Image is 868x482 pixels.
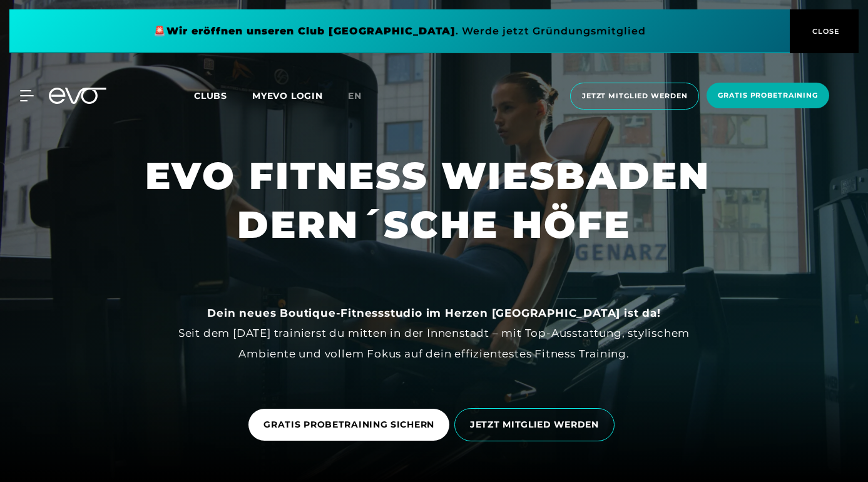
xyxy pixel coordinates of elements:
a: Clubs [194,90,252,101]
a: JETZT MITGLIED WERDEN [454,399,620,451]
a: Gratis Probetraining [703,83,833,110]
a: en [348,89,377,103]
span: Clubs [194,90,227,101]
a: MYEVO LOGIN [252,90,323,101]
h1: EVO FITNESS WIESBADEN DERN´SCHE HÖFE [145,151,723,249]
strong: Dein neues Boutique-Fitnessstudio im Herzen [GEOGRAPHIC_DATA] ist da! [207,307,660,319]
div: Seit dem [DATE] trainierst du mitten in der Innenstadt – mit Top-Ausstattung, stylischem Ambiente... [153,303,716,364]
button: CLOSE [790,9,859,53]
a: GRATIS PROBETRAINING SICHERN [248,409,449,441]
span: Jetzt Mitglied werden [582,91,687,101]
span: Gratis Probetraining [718,90,818,101]
span: GRATIS PROBETRAINING SICHERN [263,418,434,431]
span: CLOSE [809,26,840,37]
span: JETZT MITGLIED WERDEN [470,418,599,431]
a: Jetzt Mitglied werden [566,83,703,110]
span: en [348,90,362,101]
